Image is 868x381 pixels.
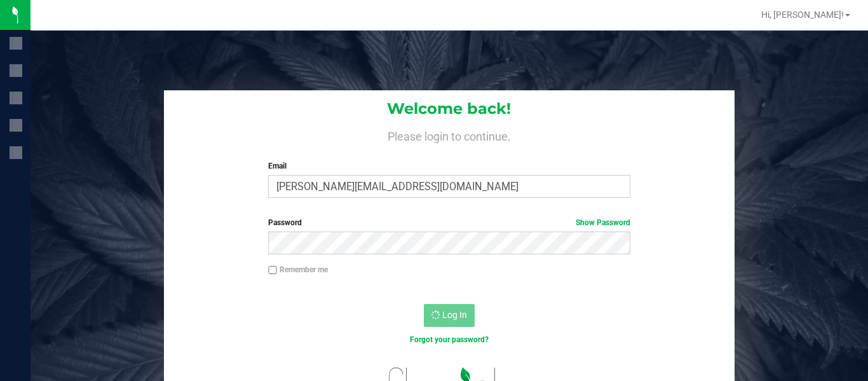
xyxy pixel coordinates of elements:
a: Show Password [576,218,630,227]
span: Log In [442,310,467,320]
h4: Please login to continue. [164,127,735,142]
h1: Welcome back! [164,100,735,117]
input: Remember me [268,266,277,275]
label: Remember me [268,264,328,275]
button: Log In [424,304,475,327]
label: Email [268,160,630,172]
span: Hi, [PERSON_NAME]! [761,10,844,20]
span: Password [268,218,302,227]
a: Forgot your password? [410,335,489,344]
